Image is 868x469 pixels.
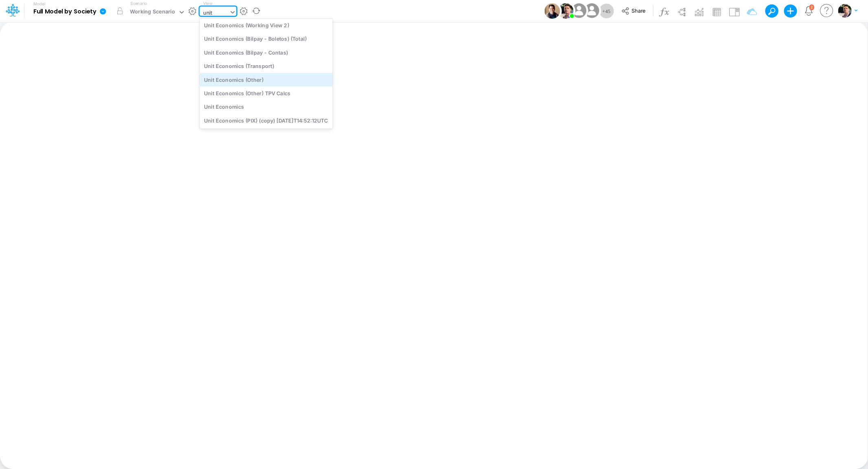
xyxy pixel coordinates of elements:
[199,114,333,127] div: Unit Economics (PIX) (copy) [DATE]T14:52:12UTC
[203,0,212,7] label: View
[617,5,651,18] button: Share
[199,46,333,59] div: Unit Economics (Bilpay - Contas)
[199,18,333,32] div: Unit Economics (Working View 2)
[583,2,601,20] img: User Image Icon
[199,59,333,72] div: Unit Economics (Transport)
[199,86,333,100] div: Unit Economics (Other) TPV Calcs
[130,8,175,17] div: Working Scenario
[33,8,96,15] b: Full Model by Society
[631,7,645,13] span: Share
[544,3,560,19] img: User Image Icon
[33,2,46,7] label: Model
[811,5,813,9] div: 2 unread items
[804,6,813,15] a: Notifications
[199,32,333,46] div: Unit Economics (Bilpay - Boletos) (Total)
[558,3,573,19] img: User Image Icon
[602,9,610,14] span: + 45
[199,73,333,86] div: Unit Economics (Other)
[130,0,147,7] label: Scenario
[570,2,588,20] img: User Image Icon
[199,100,333,114] div: Unit Economics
